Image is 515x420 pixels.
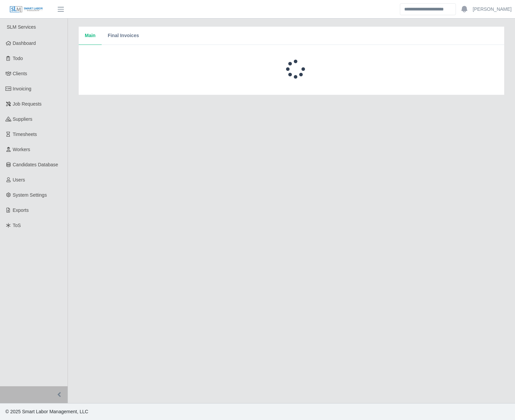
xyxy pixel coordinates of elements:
[13,223,21,228] span: ToS
[5,409,88,414] span: © 2025 Smart Labor Management, LLC
[13,177,25,183] span: Users
[473,6,512,13] a: [PERSON_NAME]
[13,116,32,122] span: Suppliers
[13,40,36,46] span: Dashboard
[13,162,58,167] span: Candidates Database
[13,132,37,137] span: Timesheets
[13,207,29,213] span: Exports
[9,6,43,13] img: SLM Logo
[7,24,36,30] span: SLM Services
[13,86,31,91] span: Invoicing
[79,27,102,45] button: Main
[13,71,27,76] span: Clients
[13,147,30,152] span: Workers
[400,3,456,15] input: Search
[13,192,47,198] span: System Settings
[102,27,145,45] button: Final Invoices
[13,56,23,61] span: Todo
[13,101,42,107] span: Job Requests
